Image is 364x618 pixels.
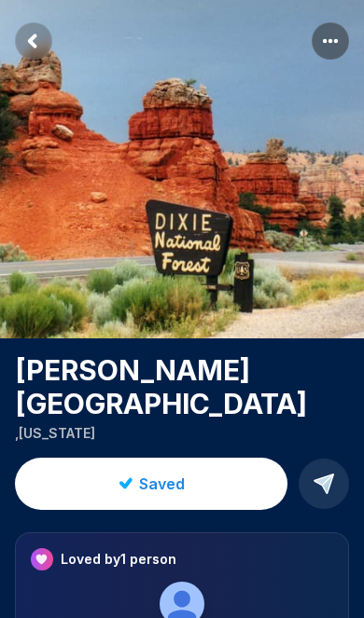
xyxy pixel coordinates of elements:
h1: [PERSON_NAME][GEOGRAPHIC_DATA] [15,353,349,420]
button: More options [312,22,349,60]
p: , [US_STATE] [15,424,349,443]
button: Return to previous page [15,22,52,60]
button: Saved [15,458,287,510]
h3: Loved by 1 person [61,550,176,569]
span: Saved [139,473,185,495]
